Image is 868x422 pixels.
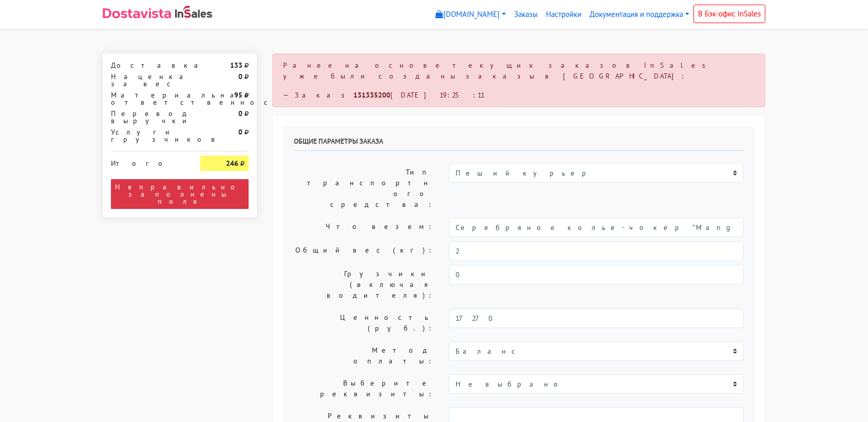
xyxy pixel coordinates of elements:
[238,72,242,81] strong: 0
[103,73,193,87] div: Наценка за вес
[283,60,754,82] p: Ранее на основе текущих заказов InSales уже были созданы заказы в [GEOGRAPHIC_DATA]:
[286,374,441,403] label: Выберите реквизиты:
[286,163,441,214] label: Тип транспортного средства:
[103,128,193,143] div: Услуги грузчиков
[238,109,242,118] strong: 0
[234,90,242,100] strong: 95
[510,5,542,25] a: Заказы
[283,90,754,101] div: — Заказ [DATE] 19:25:11
[286,218,441,237] label: Что везем:
[586,5,693,25] a: Документация и поддержка
[103,110,193,124] div: Перевод выручки
[286,341,441,370] label: Метод оплаты:
[230,61,242,70] strong: 133
[286,241,441,261] label: Общий вес (кг):
[286,309,441,337] label: Ценность (руб.):
[431,5,510,25] a: [DOMAIN_NAME]
[103,91,193,106] div: Материальная ответственность
[103,8,171,18] img: Dostavista - срочная курьерская служба доставки
[286,265,441,304] label: Грузчики (включая водителя):
[103,62,193,69] div: Доставка
[175,6,212,18] img: InSales
[542,5,586,25] a: Настройки
[353,90,390,100] strong: 131335200
[111,179,249,209] div: Неправильно заполнены поля
[693,5,765,23] a: В Бэк-офис InSales
[294,137,744,151] h6: Общие параметры заказа
[226,159,238,168] strong: 246
[238,127,242,137] strong: 0
[111,156,185,167] div: Итого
